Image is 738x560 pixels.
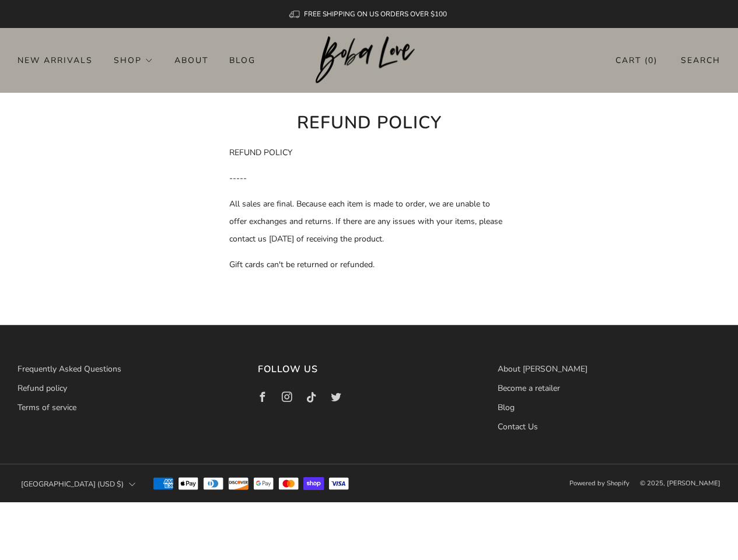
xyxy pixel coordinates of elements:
p: Gift cards can't be returned or refunded. [229,256,509,274]
p: All sales are final. Because each item is made to order, we are unable to offer exchanges and ret... [229,195,509,248]
a: Become a retailer [498,383,560,394]
span: © 2025, [PERSON_NAME] [640,479,720,488]
button: [GEOGRAPHIC_DATA] (USD $) [18,471,139,497]
p: ----- [229,170,509,187]
a: Shop [114,51,153,69]
a: Boba Love [316,36,422,85]
a: Cart [615,51,657,70]
a: Search [681,51,720,70]
a: About [174,51,208,69]
a: New Arrivals [18,51,93,69]
a: Refund policy [18,383,67,394]
a: About [PERSON_NAME] [498,363,587,374]
h1: Refund policy [229,110,509,136]
items-count: 0 [648,55,654,66]
a: Powered by Shopify [569,479,629,488]
a: Contact Us [498,421,538,432]
a: Frequently Asked Questions [18,363,121,374]
img: Boba Love [316,36,422,84]
a: Blog [498,402,515,413]
h3: Follow us [258,360,481,378]
p: REFUND POLICY [229,144,509,162]
span: . [229,310,231,321]
a: Blog [229,51,256,69]
span: FREE SHIPPING ON US ORDERS OVER $100 [304,9,447,19]
a: Terms of service [18,402,76,413]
